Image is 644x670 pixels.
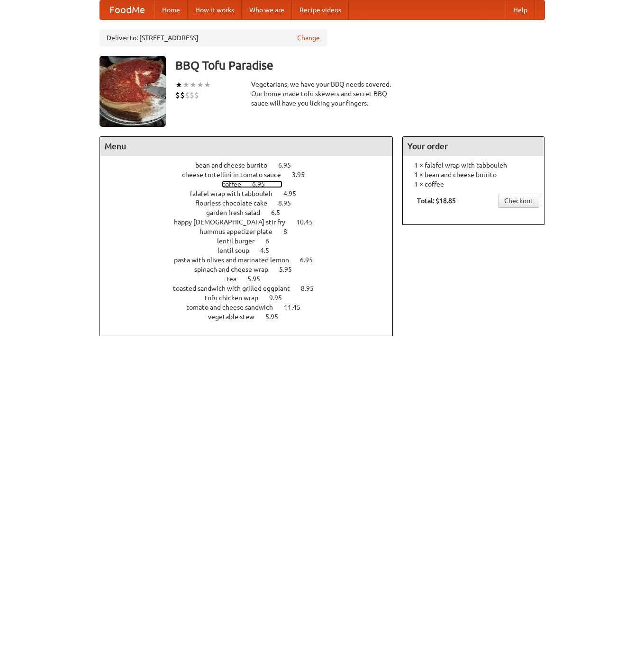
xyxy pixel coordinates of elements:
[265,313,288,321] span: 5.95
[182,80,190,90] li: ★
[408,170,539,179] li: 1 × bean and cheese burrito
[186,304,318,311] a: tomato and cheese sandwich 11.45
[247,275,270,283] span: 5.95
[190,90,194,100] li: $
[100,56,166,127] img: angular.jpg
[188,0,242,19] a: How it works
[301,285,323,292] span: 8.95
[100,0,154,19] a: FoodMe
[186,304,282,311] span: tomato and cheese sandwich
[222,180,282,188] a: coffee 6.95
[180,90,185,100] li: $
[208,313,296,321] a: vegetable stew 5.95
[265,237,279,245] span: 6
[190,190,282,197] span: falafel wrap with tabbouleh
[297,33,320,43] a: Change
[251,80,393,108] div: Vegetarians, we have your BBQ needs covered. Our home-made tofu skewers and secret BBQ sauce will...
[174,218,295,226] span: happy [DEMOGRAPHIC_DATA] stir fry
[173,285,299,292] span: toasted sandwich with grilled eggplant
[206,209,270,216] span: garden fresh salad
[195,199,277,207] span: flourless chocolate cake
[227,275,246,283] span: tea
[300,256,322,264] span: 6.95
[175,56,545,75] h3: BBQ Tofu Paradise
[506,0,535,19] a: Help
[182,171,290,179] span: cheese tortellini in tomato sauce
[292,0,349,19] a: Recipe videos
[204,80,211,90] li: ★
[194,266,309,273] a: spinach and cheese wrap 5.95
[260,247,279,254] span: 4.5
[174,218,330,226] a: happy [DEMOGRAPHIC_DATA] stir fry 10.45
[190,80,197,90] li: ★
[227,275,278,283] a: tea 5.95
[218,247,259,254] span: lentil soup
[100,29,327,46] div: Deliver to: [STREET_ADDRESS]
[185,90,190,100] li: $
[271,209,290,216] span: 6.5
[292,171,314,179] span: 3.95
[195,199,308,207] a: flourless chocolate cake 8.95
[283,190,306,197] span: 4.95
[205,294,268,302] span: tofu chicken wrap
[403,137,544,156] h4: Your order
[296,218,322,226] span: 10.45
[173,285,331,292] a: toasted sandwich with grilled eggplant 8.95
[498,194,539,208] a: Checkout
[283,228,297,235] span: 8
[197,80,204,90] li: ★
[242,0,292,19] a: Who we are
[194,266,278,273] span: spinach and cheese wrap
[175,90,180,100] li: $
[252,180,274,188] span: 6.95
[278,199,300,207] span: 8.95
[100,137,393,156] h4: Menu
[217,237,264,245] span: lentil burger
[175,80,182,90] li: ★
[195,161,277,169] span: bean and cheese burrito
[206,209,298,216] a: garden fresh salad 6.5
[174,256,299,264] span: pasta with olives and marinated lemon
[417,197,456,205] b: Total: $18.85
[200,228,282,235] span: hummus appetizer plate
[269,294,291,302] span: 9.95
[217,237,287,245] a: lentil burger 6
[182,171,322,179] a: cheese tortellini in tomato sauce 3.95
[218,247,287,254] a: lentil soup 4.5
[195,161,308,169] a: bean and cheese burrito 6.95
[208,313,264,321] span: vegetable stew
[284,304,310,311] span: 11.45
[174,256,330,264] a: pasta with olives and marinated lemon 6.95
[154,0,188,19] a: Home
[194,90,199,100] li: $
[190,190,314,197] a: falafel wrap with tabbouleh 4.95
[222,180,251,188] span: coffee
[200,228,305,235] a: hummus appetizer plate 8
[408,179,539,189] li: 1 × coffee
[278,161,300,169] span: 6.95
[279,266,301,273] span: 5.95
[408,161,539,170] li: 1 × falafel wrap with tabbouleh
[205,294,299,302] a: tofu chicken wrap 9.95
